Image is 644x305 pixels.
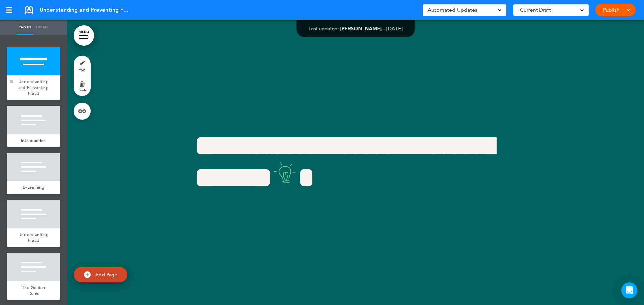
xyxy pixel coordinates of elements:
span: style [79,68,85,72]
div: — [309,26,403,31]
span: delete [78,88,87,92]
div: Open Intercom Messenger [621,282,637,298]
span: Understanding Fraud [18,232,49,243]
a: Pages [17,20,34,35]
a: Understanding and Preventing Fraud [7,75,60,100]
a: Theme [34,20,50,35]
a: E-Learning [7,181,60,194]
span: Current Draft [520,5,551,15]
span: Automated Updates [428,5,477,15]
span: The Golden Rules [22,285,45,296]
a: style [74,56,91,76]
a: Publish [600,4,622,16]
a: The Golden Rules [7,281,60,300]
a: MENU [74,25,94,46]
span: Add Page [95,272,117,278]
a: Understanding Fraud [7,228,60,247]
a: Add Page [74,267,127,283]
span: E-Learning [23,184,44,190]
img: add.svg [84,271,91,278]
span: [PERSON_NAME] [340,25,382,32]
a: delete [74,76,91,96]
span: Introduction [21,138,46,143]
span: Understanding and Preventing Fraud [18,79,49,96]
span: [DATE] [387,25,403,32]
span: Last updated: [309,25,339,32]
span: Understanding and Preventing Fraud [40,6,130,14]
a: Introduction [7,134,60,147]
img: 1677686581836.gif [272,160,298,186]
